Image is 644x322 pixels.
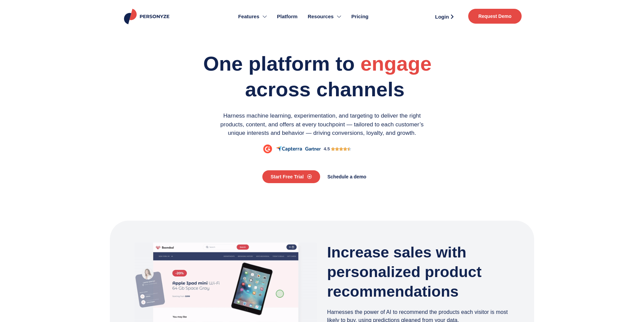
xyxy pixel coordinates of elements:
[262,170,320,183] a: Start Free Trial
[351,13,368,21] span: Pricing
[238,13,259,21] span: Features
[328,174,366,179] span: Schedule a demo
[212,112,432,138] p: Harness machine learning, experimentation, and targeting to deliver the right products, content, ...
[272,3,303,30] a: Platform
[427,11,461,22] a: Login
[277,13,297,21] span: Platform
[343,146,347,152] i: 
[270,174,304,179] span: Start Free Trial
[339,146,343,152] i: 
[233,3,272,30] a: Features
[331,146,352,152] div: 4.5/5
[435,14,449,19] span: Login
[303,3,346,30] a: Resources
[335,146,339,152] i: 
[346,3,374,30] a: Pricing
[245,78,405,101] span: across channels
[347,146,351,152] i: 
[324,146,330,152] div: 4.5
[308,13,334,21] span: Resources
[468,9,522,24] a: Request Demo
[331,146,335,152] i: 
[478,14,511,19] span: Request Demo
[327,243,510,301] h3: Increase sales with personalized product recommendations
[203,52,355,75] span: One platform to
[123,9,172,24] img: Personyze logo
